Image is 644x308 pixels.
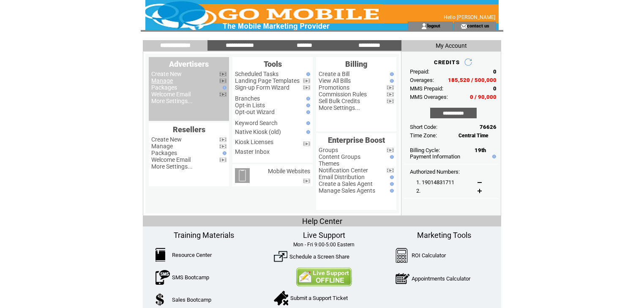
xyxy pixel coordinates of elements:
[319,187,375,194] a: Manage Sales Agents
[235,148,270,155] a: Master Inbox
[461,23,467,30] img: contact_us_icon.gif
[345,60,367,68] span: Billing
[427,23,440,28] a: logout
[172,297,211,303] a: Sales Bootcamp
[470,94,497,100] span: 0 / 90,000
[388,155,394,159] img: help.gif
[493,68,497,75] span: 0
[235,77,300,84] a: Landing Page Templates
[156,248,165,262] img: ResourceCenter.png
[296,267,352,286] img: Contact Us
[173,125,205,134] span: Resellers
[421,23,427,30] img: account_icon.gif
[304,130,310,134] img: help.gif
[467,23,489,28] a: contact us
[169,60,209,68] span: Advertisers
[235,84,289,91] a: Sign-up Form Wizard
[304,72,310,76] img: help.gif
[410,169,460,175] span: Authorized Numbers:
[221,86,226,90] img: help.gif
[151,150,177,156] a: Packages
[387,99,394,104] img: video.png
[388,175,394,179] img: help.gif
[410,153,460,160] a: Payment Information
[319,77,351,84] a: View All Bills
[172,274,209,281] a: SMS Bootcamp
[289,253,349,260] a: Schedule a Screen Share
[387,168,394,173] img: video.png
[303,85,310,90] img: video.png
[387,85,394,90] img: video.png
[274,291,288,305] img: SupportTicket.png
[235,102,265,109] a: Opt-in Lists
[448,77,497,83] span: 185,520 / 500,000
[304,121,310,125] img: help.gif
[410,85,443,92] span: MMS Prepaid:
[219,72,226,76] img: video.png
[151,71,182,77] a: Create New
[319,180,373,187] a: Create a Sales Agent
[490,155,496,158] img: help.gif
[416,179,454,185] span: 1. 19014831711
[410,94,448,100] span: MMS Overages:
[416,188,420,194] span: 2.
[304,110,310,114] img: help.gif
[444,14,495,20] span: Hello [PERSON_NAME]
[156,293,165,306] img: SalesBootcamp.png
[434,59,460,65] span: CREDITS
[219,158,226,162] img: video.png
[219,144,226,149] img: video.png
[172,252,212,258] a: Resource Center
[396,248,408,263] img: Calculator.png
[304,104,310,107] img: help.gif
[388,72,394,76] img: help.gif
[303,231,345,240] span: Live Support
[268,168,310,174] a: Mobile Websites
[396,271,409,286] img: AppointmentCalc.png
[417,231,471,240] span: Marketing Tools
[475,147,486,153] span: 19th
[151,98,193,104] a: More Settings...
[151,143,173,150] a: Manage
[410,68,429,75] span: Prepaid:
[235,120,278,126] a: Keyword Search
[303,142,310,146] img: video.png
[387,148,394,153] img: video.png
[151,136,182,143] a: Create New
[156,270,170,285] img: SMSBootcamp.png
[328,136,385,144] span: Enterprise Boost
[388,189,394,193] img: help.gif
[319,91,367,98] a: Commission Rules
[319,147,338,153] a: Groups
[319,98,360,104] a: Sell Bulk Credits
[235,71,278,77] a: Scheduled Tasks
[412,252,446,259] a: ROI Calculator
[290,295,348,301] a: Submit a Support Ticket
[388,182,394,186] img: help.gif
[319,160,339,167] a: Themes
[410,147,440,153] span: Billing Cycle:
[410,77,434,83] span: Overages:
[387,92,394,97] img: video.png
[293,242,355,248] span: Mon - Fri 9:00-5:00 Eastern
[235,168,250,183] img: mobile-websites.png
[219,92,226,97] img: video.png
[151,163,193,170] a: More Settings...
[151,91,191,98] a: Welcome Email
[304,97,310,101] img: help.gif
[436,42,467,49] span: My Account
[319,84,349,91] a: Promotions
[493,85,497,92] span: 0
[410,124,437,130] span: Short Code:
[219,79,226,83] img: video.png
[235,95,260,102] a: Branches
[412,275,470,282] a: Appointments Calculator
[319,174,365,180] a: Email Distribution
[319,71,349,77] a: Create a Bill
[235,109,275,115] a: Opt-out Wizard
[303,79,310,83] img: video.png
[388,79,394,83] img: help.gif
[219,137,226,142] img: video.png
[480,124,497,130] span: 76626
[174,231,234,240] span: Training Materials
